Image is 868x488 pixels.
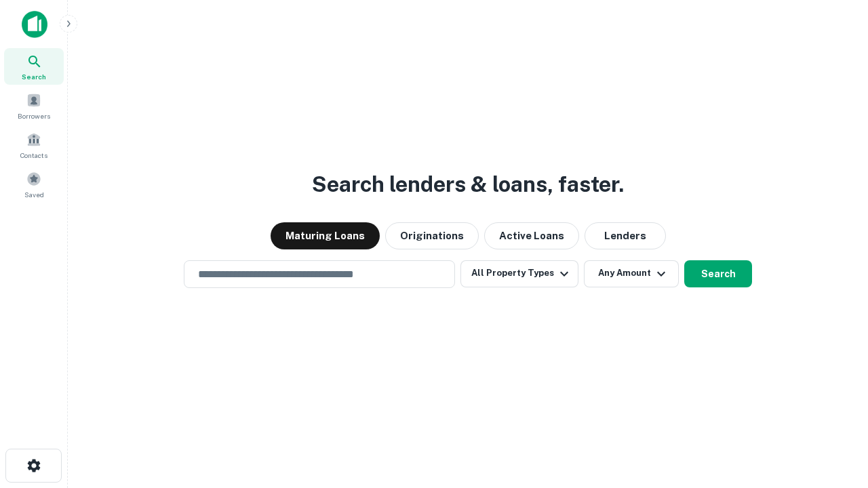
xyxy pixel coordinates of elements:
[4,48,64,85] a: Search
[585,222,666,249] button: Lenders
[4,166,64,203] a: Saved
[460,260,578,287] button: All Property Types
[22,71,46,82] span: Search
[271,222,380,249] button: Maturing Loans
[4,87,64,124] a: Borrowers
[312,168,624,201] h3: Search lenders & loans, faster.
[22,11,47,38] img: capitalize-icon.png
[684,260,752,287] button: Search
[484,222,579,249] button: Active Loans
[18,110,50,121] span: Borrowers
[385,222,479,249] button: Originations
[20,150,47,161] span: Contacts
[584,260,679,287] button: Any Amount
[800,380,868,445] iframe: Chat Widget
[24,189,44,200] span: Saved
[4,127,64,163] a: Contacts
